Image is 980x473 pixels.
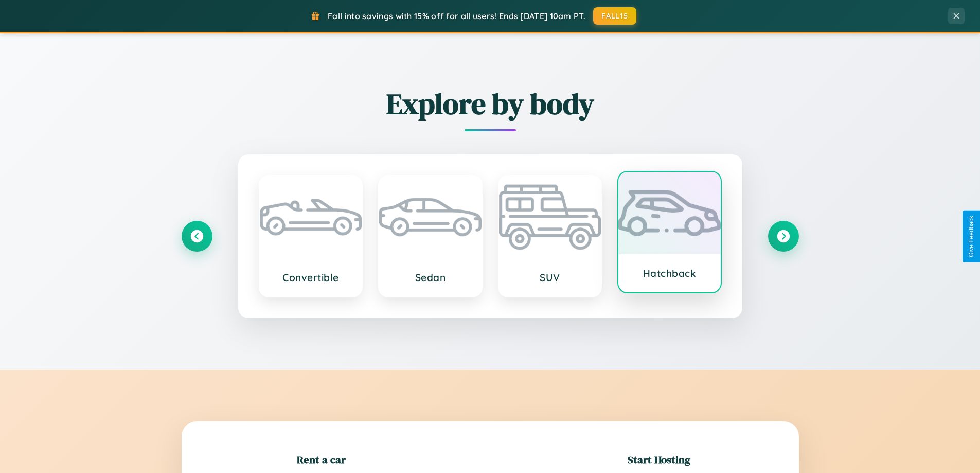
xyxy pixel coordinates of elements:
[328,11,585,21] span: Fall into savings with 15% off for all users! Ends [DATE] 10am PT.
[593,7,636,25] button: FALL15
[629,267,710,279] h3: Hatchback
[628,452,690,467] h2: Start Hosting
[389,271,471,284] h3: Sedan
[968,216,975,257] div: Give Feedback
[297,452,346,467] h2: Rent a car
[509,271,591,284] h3: SUV
[270,271,352,284] h3: Convertible
[182,84,799,124] h2: Explore by body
